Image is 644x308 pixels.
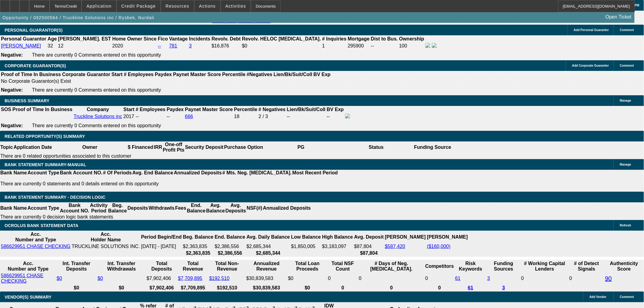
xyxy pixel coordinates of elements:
b: Company [87,107,109,112]
b: Home Owner Since [112,36,157,41]
span: RELATED OPPORTUNITY(S) SUMMARY [5,134,85,139]
button: Credit Package [117,0,160,12]
td: 100 [399,43,425,49]
span: There are currently 0 Comments entered on this opportunity [32,52,161,58]
td: 32 [47,43,57,49]
th: Total Loan Proceeds [288,261,327,272]
a: $587,420 [385,244,405,249]
div: 2 / 3 [259,114,286,119]
b: Negative: [1,52,23,58]
th: Total Revenue [178,261,208,272]
th: Acc. Number and Type [1,231,71,243]
b: Vantage [169,36,188,41]
span: Activities [226,4,246,9]
td: 12 [58,43,111,49]
b: #Negatives [247,72,273,77]
b: Start [123,107,134,112]
td: $2,386,556 [214,243,245,250]
th: Owner [52,142,128,153]
th: $2,685,344 [246,250,290,256]
td: -- [327,113,344,120]
b: Incidents [189,36,210,41]
b: Start [111,72,122,77]
th: End. Balance [214,231,245,243]
th: Fees [175,202,187,214]
a: 3 [189,43,192,48]
b: Negative: [1,123,23,128]
b: # Employees [124,72,154,77]
b: Paydex [155,72,172,77]
th: Account Type [27,202,60,214]
td: $87,804 [354,243,384,250]
span: 2020 [112,43,123,48]
span: Comment [620,28,634,32]
th: Avg. Deposit [354,231,384,243]
td: -- [287,113,326,120]
th: 0 [328,285,358,291]
th: Most Recent Period [292,170,338,176]
th: Annualized Revenue [246,261,287,272]
b: Mortgage [348,36,370,41]
th: # Days of Neg. [MEDICAL_DATA]. [359,261,424,272]
th: 0 [359,285,424,291]
b: # Inquiries [322,36,346,41]
span: Credit Package [121,4,156,9]
b: # Negatives [259,107,286,112]
a: Truckline Solutions inc [74,114,122,119]
td: $7,902,406 [146,273,177,284]
span: BANK STATEMENT SUMMARY-MANUAL [5,162,86,167]
th: Account Type [27,170,60,176]
td: $0 [242,43,321,49]
img: facebook-icon.png [425,43,430,48]
th: Int. Transfer Withdrawals [97,261,146,272]
th: $87,804 [354,250,384,256]
b: Paynet Master Score [173,72,221,77]
td: 0 [425,273,454,284]
td: -- [371,43,398,49]
th: # Of Periods [103,170,132,176]
a: 90 [605,275,612,282]
th: Proof of Time In Business [1,72,61,78]
button: Actions [194,0,220,12]
b: Revolv. Debt [212,36,241,41]
span: 0 [521,276,524,281]
th: Competitors [425,261,454,272]
th: Annualized Deposits [173,170,222,176]
b: Percentile [222,72,245,77]
th: Avg. Deposits [225,202,247,214]
b: Revolv. HELOC [MEDICAL_DATA]. [242,36,321,41]
span: Comment [620,295,634,299]
th: Purchase Option [224,142,263,153]
th: # Working Capital Lenders [521,261,569,272]
span: VENDOR(S) SUMMARY [5,295,51,299]
td: 0 [328,273,358,284]
a: Open Ticket [603,12,634,22]
th: $30,839,583 [246,285,287,291]
a: 586629951 CHASE CHECKING [1,244,71,249]
span: Manage [620,163,631,166]
th: [PERSON_NAME] [427,231,468,243]
div: $30,839,583 [246,276,287,281]
th: # Mts. Neg. [MEDICAL_DATA]. [222,170,292,176]
th: Avg. End Balance [132,170,174,176]
span: Application [86,4,111,9]
a: 666 [185,114,193,119]
a: 781 [169,43,177,48]
div: 18 [234,114,257,119]
span: Add Personal Guarantor [574,28,609,32]
a: 61 [455,276,461,281]
th: Bank Account NO. [60,202,90,214]
th: Activity Period [90,202,108,214]
td: $0 [288,273,327,284]
b: Personal Guarantor [1,36,46,41]
a: -- [158,43,161,48]
b: Corporate Guarantor [62,72,110,77]
span: Add Corporate Guarantor [572,64,609,67]
b: Lien/Bk/Suit/Coll [287,107,326,112]
a: 61 [468,285,474,290]
b: Negative: [1,87,23,93]
button: Application [82,0,116,12]
button: Resources [161,0,194,12]
a: $0 [57,276,62,281]
th: [PERSON_NAME] [385,231,426,243]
